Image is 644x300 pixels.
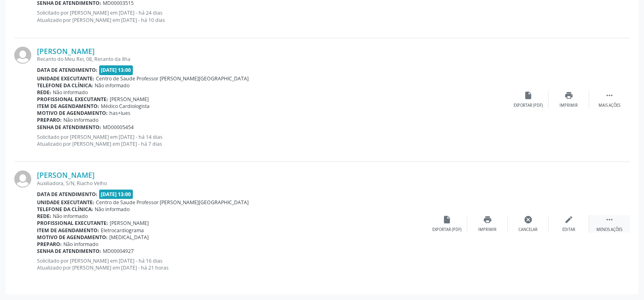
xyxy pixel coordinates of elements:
[518,227,538,233] div: Cancelar
[562,227,575,233] div: Editar
[37,67,98,73] b: Data de atendimento:
[605,215,614,224] i: 
[101,103,150,110] span: Médico Cardiologista
[99,65,133,75] span: [DATE] 13:00
[103,248,134,255] span: MD00004927
[110,220,149,227] span: [PERSON_NAME]
[37,257,427,271] p: Solicitado por [PERSON_NAME] em [DATE] - há 16 dias Atualizado por [PERSON_NAME] em [DATE] - há 2...
[96,199,249,206] span: Centro de Saude Professor [PERSON_NAME][GEOGRAPHIC_DATA]
[96,75,249,82] span: Centro de Saude Professor [PERSON_NAME][GEOGRAPHIC_DATA]
[37,171,95,179] a: [PERSON_NAME]
[103,124,134,131] span: MD00005454
[37,96,108,103] b: Profissional executante:
[95,206,130,213] span: Não informado
[564,91,573,100] i: print
[37,248,101,255] b: Senha de atendimento:
[53,213,88,220] span: Não informado
[37,89,51,96] b: Rede:
[559,103,578,108] div: Imprimir
[442,215,451,224] i: insert_drive_file
[37,234,108,241] b: Motivo de agendamento:
[109,110,130,117] span: has+lues
[95,82,130,89] span: Não informado
[37,220,108,227] b: Profissional executante:
[37,180,427,187] div: Auxiliadora, S/N, Riacho Velho
[37,227,99,234] b: Item de agendamento:
[37,110,108,117] b: Motivo de agendamento:
[37,47,95,56] a: [PERSON_NAME]
[524,215,533,224] i: cancel
[37,103,99,110] b: Item de agendamento:
[99,190,133,199] span: [DATE] 13:00
[101,227,144,234] span: Eletrocardiograma
[14,47,31,64] img: img
[53,89,88,96] span: Não informado
[63,117,98,123] span: Não informado
[37,241,62,248] b: Preparo:
[605,91,614,100] i: 
[37,75,94,82] b: Unidade executante:
[14,171,31,188] img: img
[37,199,94,206] b: Unidade executante:
[63,241,98,248] span: Não informado
[524,91,533,100] i: insert_drive_file
[564,215,573,224] i: edit
[432,227,462,233] div: Exportar (PDF)
[598,103,620,108] div: Mais ações
[478,227,497,233] div: Imprimir
[109,234,149,241] span: [MEDICAL_DATA]
[483,215,492,224] i: print
[37,134,508,147] p: Solicitado por [PERSON_NAME] em [DATE] - há 14 dias Atualizado por [PERSON_NAME] em [DATE] - há 7...
[37,82,93,89] b: Telefone da clínica:
[37,56,508,63] div: Recanto do Meu Rei, 08, Recanto da Ilha
[37,206,93,213] b: Telefone da clínica:
[37,9,508,23] p: Solicitado por [PERSON_NAME] em [DATE] - há 24 dias Atualizado por [PERSON_NAME] em [DATE] - há 1...
[596,227,622,233] div: Menos ações
[514,103,543,108] div: Exportar (PDF)
[37,191,98,198] b: Data de atendimento:
[37,213,51,220] b: Rede:
[37,117,62,123] b: Preparo:
[110,96,149,103] span: [PERSON_NAME]
[37,124,101,131] b: Senha de atendimento:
